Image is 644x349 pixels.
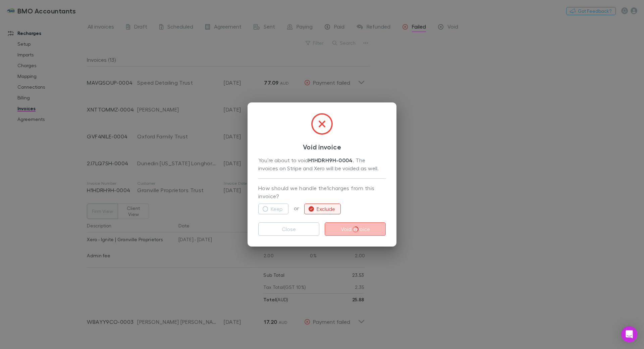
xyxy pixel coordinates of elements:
[258,204,288,214] button: Keep
[304,204,341,214] button: Exclude
[288,205,304,211] span: or
[258,143,386,151] h3: Void invoice
[258,222,319,236] button: Close
[258,156,386,173] div: You’re about to void . The invoices on Stripe and Xero will be voided as well.
[621,326,637,342] div: Open Intercom Messenger
[308,157,353,164] strong: H1HDRH9H-0004
[258,184,386,201] p: How should we handle the 1 charges from this invoice?
[325,222,386,236] button: Void invoice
